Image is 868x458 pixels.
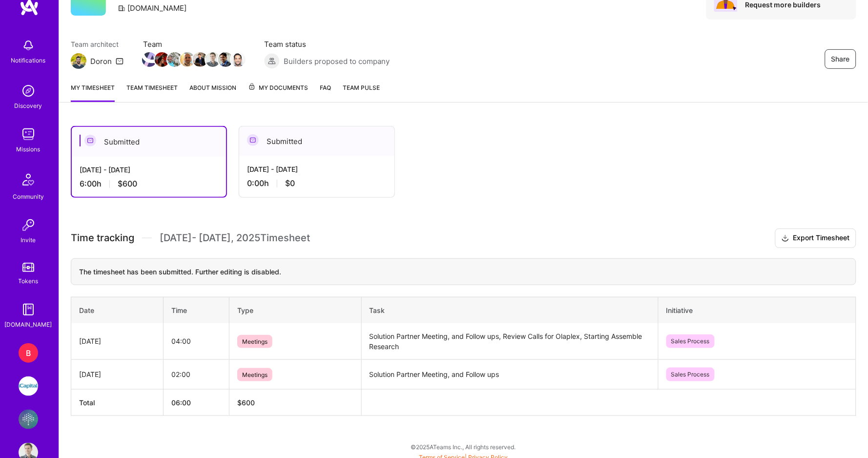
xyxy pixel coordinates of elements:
[22,263,34,272] img: tokens
[189,83,236,102] a: About Mission
[71,389,164,416] th: Total
[15,101,42,111] div: Discovery
[71,232,134,244] span: Time tracking
[219,51,232,68] a: Team Member Avatar
[71,53,86,69] img: Team Architect
[156,51,168,68] a: Team Member Avatar
[80,179,218,189] div: 6:00 h
[90,56,112,66] div: Doron
[84,135,96,146] img: Submitted
[19,36,38,55] img: bell
[11,55,46,65] div: Notifications
[19,410,38,429] img: Flowcarbon: AI Memory Company
[264,39,390,49] span: Team status
[19,125,38,144] img: teamwork
[72,127,226,157] div: Submitted
[118,3,186,13] div: [DOMAIN_NAME]
[229,297,361,323] th: Type
[361,323,658,360] td: Solution Partner Meeting, and Follow ups, Review Calls for Olaplex, Starting Assemble Research
[343,83,380,102] a: Team Pulse
[247,164,387,174] div: [DATE] - [DATE]
[155,52,169,67] img: Team Member Avatar
[160,232,310,244] span: [DATE] - [DATE] , 2025 Timesheet
[71,297,164,323] th: Date
[143,51,156,68] a: Team Member Avatar
[232,51,245,68] a: Team Member Avatar
[237,335,272,348] span: Meetings
[142,52,157,67] img: Team Member Avatar
[126,83,178,102] a: Team timesheet
[19,276,39,286] div: Tokens
[164,297,229,323] th: Time
[71,83,115,102] a: My timesheet
[80,165,218,175] div: [DATE] - [DATE]
[19,81,38,101] img: discovery
[775,229,856,248] button: Export Timesheet
[71,258,856,285] div: The timesheet has been submitted. Further editing is disabled.
[239,126,394,156] div: Submitted
[167,52,182,67] img: Team Member Avatar
[247,178,387,188] div: 0:00 h
[825,49,856,69] button: Share
[782,233,789,244] i: icon Download
[19,300,38,319] img: guide book
[164,359,229,389] td: 02:00
[19,376,38,396] img: iCapital: Build and maintain RESTful API
[17,168,40,191] img: Community
[194,51,207,68] a: Team Member Avatar
[831,54,850,64] span: Share
[118,4,125,12] i: icon CompanyGray
[658,297,856,323] th: Initiative
[343,84,380,91] span: Team Pulse
[666,368,715,381] span: Sales Process
[180,52,195,67] img: Team Member Avatar
[361,297,658,323] th: Task
[5,319,52,330] div: [DOMAIN_NAME]
[218,52,233,67] img: Team Member Avatar
[229,389,361,416] th: $600
[181,51,194,68] a: Team Member Avatar
[361,359,658,389] td: Solution Partner Meeting, and Follow ups
[21,235,36,245] div: Invite
[264,53,280,69] img: Builders proposed to company
[285,178,295,188] span: $0
[16,376,41,396] a: iCapital: Build and maintain RESTful API
[320,83,331,102] a: FAQ
[666,334,715,348] span: Sales Process
[206,52,220,67] img: Team Member Avatar
[193,52,207,67] img: Team Member Avatar
[17,144,41,154] div: Missions
[164,389,229,416] th: 06:00
[143,39,245,49] span: Team
[237,368,272,381] span: Meetings
[19,215,38,235] img: Invite
[248,83,308,102] a: My Documents
[284,56,390,66] span: Builders proposed to company
[248,83,308,93] span: My Documents
[79,369,155,379] div: [DATE]
[164,323,229,360] td: 04:00
[116,57,124,65] i: icon Mail
[19,343,38,363] div: B
[13,191,44,202] div: Community
[231,52,246,67] img: Team Member Avatar
[207,51,219,68] a: Team Member Avatar
[16,410,41,429] a: Flowcarbon: AI Memory Company
[16,343,41,363] a: B
[247,134,259,146] img: Submitted
[71,39,124,49] span: Team architect
[79,336,155,346] div: [DATE]
[168,51,181,68] a: Team Member Avatar
[118,179,137,189] span: $600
